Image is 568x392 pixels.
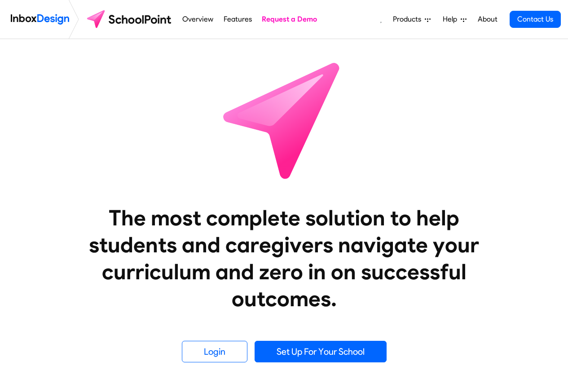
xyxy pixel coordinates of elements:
[203,39,365,201] img: icon_schoolpoint.svg
[221,10,254,28] a: Features
[180,10,216,28] a: Overview
[255,341,387,362] a: Set Up For Your School
[393,14,425,25] span: Products
[475,10,500,28] a: About
[182,341,247,362] a: Login
[71,204,498,312] heading: The most complete solution to help students and caregivers navigate your curriculum and zero in o...
[389,10,434,28] a: Products
[83,9,177,30] img: schoolpoint logo
[510,11,561,28] a: Contact Us
[439,10,470,28] a: Help
[260,10,320,28] a: Request a Demo
[443,14,461,25] span: Help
